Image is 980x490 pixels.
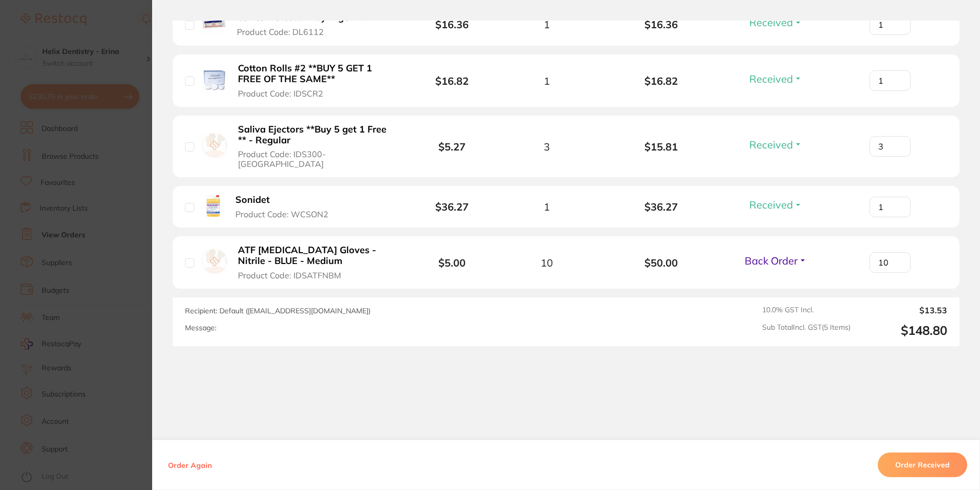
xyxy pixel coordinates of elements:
[870,14,911,35] input: Qty
[878,453,967,477] button: Order Received
[541,257,553,269] span: 10
[235,63,398,99] button: Cotton Rolls #2 **BUY 5 GET 1 FREE OF THE SAME** Product Code: IDSCR2
[237,12,364,23] b: Caries Detector - Syringe Kit
[202,249,227,274] img: ATF Dental Examination Gloves - Nitrile - BLUE - Medium
[544,141,550,153] span: 3
[438,256,466,269] b: $5.00
[235,210,328,219] span: Product Code: WCSON2
[746,72,805,85] button: Received
[238,124,395,145] b: Saliva Ejectors **Buy 5 get 1 Free ** - Regular
[435,74,469,87] b: $16.82
[165,460,215,469] button: Order Again
[435,200,469,213] b: $36.27
[185,306,371,315] span: Recipient: Default ( [EMAIL_ADDRESS][DOMAIN_NAME] )
[604,18,718,30] b: $16.36
[185,324,216,332] label: Message:
[870,197,911,217] input: Qty
[235,195,270,205] b: Sonidet
[234,12,376,37] button: Caries Detector - Syringe Kit Product Code: DL6112
[202,67,227,92] img: Cotton Rolls #2 **BUY 5 GET 1 FREE OF THE SAME**
[438,140,466,153] b: $5.27
[859,306,947,315] output: $13.53
[202,195,225,217] img: Sonidet
[749,16,793,29] span: Received
[202,11,226,35] img: Caries Detector - Syringe Kit
[544,75,550,87] span: 1
[749,138,793,151] span: Received
[745,254,798,267] span: Back Order
[604,257,718,269] b: $50.00
[604,141,718,153] b: $15.81
[870,252,911,273] input: Qty
[604,201,718,213] b: $36.27
[762,323,850,338] span: Sub Total Incl. GST ( 5 Items)
[870,70,911,91] input: Qty
[202,133,227,158] img: Saliva Ejectors **Buy 5 get 1 Free ** - Regular
[544,201,550,213] span: 1
[762,306,850,315] span: 10.0 % GST Incl.
[238,63,395,84] b: Cotton Rolls #2 **BUY 5 GET 1 FREE OF THE SAME**
[232,194,342,219] button: Sonidet Product Code: WCSON2
[435,18,469,31] b: $16.36
[746,138,805,151] button: Received
[749,198,793,211] span: Received
[604,75,718,87] b: $16.82
[235,244,398,280] button: ATF [MEDICAL_DATA] Gloves - Nitrile - BLUE - Medium Product Code: IDSATFNBM
[859,323,947,338] output: $148.80
[544,18,550,30] span: 1
[746,198,805,211] button: Received
[238,271,341,280] span: Product Code: IDSATFNBM
[238,89,323,98] span: Product Code: IDSCR2
[746,16,805,29] button: Received
[870,136,911,157] input: Qty
[237,27,324,36] span: Product Code: DL6112
[235,124,398,169] button: Saliva Ejectors **Buy 5 get 1 Free ** - Regular Product Code: IDS300-[GEOGRAPHIC_DATA]
[742,254,810,267] button: Back Order
[238,149,395,168] span: Product Code: IDS300-[GEOGRAPHIC_DATA]
[749,72,793,85] span: Received
[238,245,395,266] b: ATF [MEDICAL_DATA] Gloves - Nitrile - BLUE - Medium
